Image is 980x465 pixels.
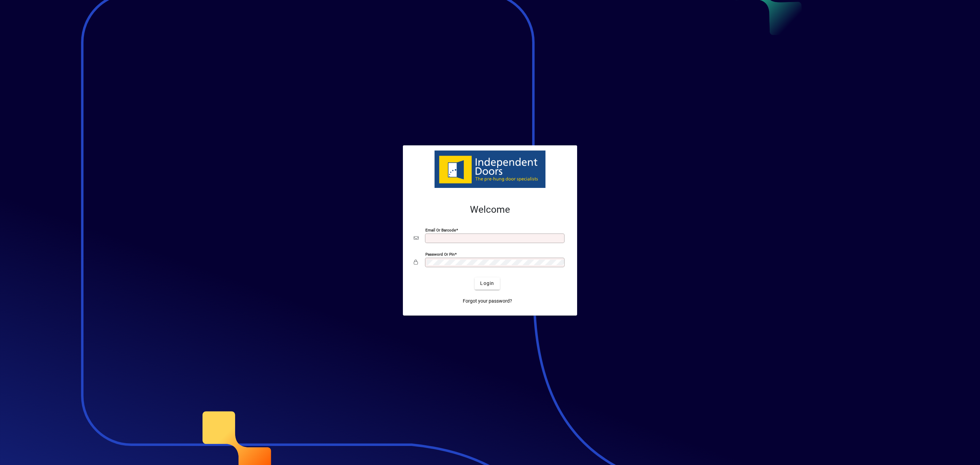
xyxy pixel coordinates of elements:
[480,280,494,287] span: Login
[425,227,456,232] mat-label: Email or Barcode
[425,252,455,256] mat-label: Password or Pin
[414,204,566,215] h2: Welcome
[463,298,512,305] span: Forgot your password?
[460,295,515,307] a: Forgot your password?
[475,277,500,290] button: Login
